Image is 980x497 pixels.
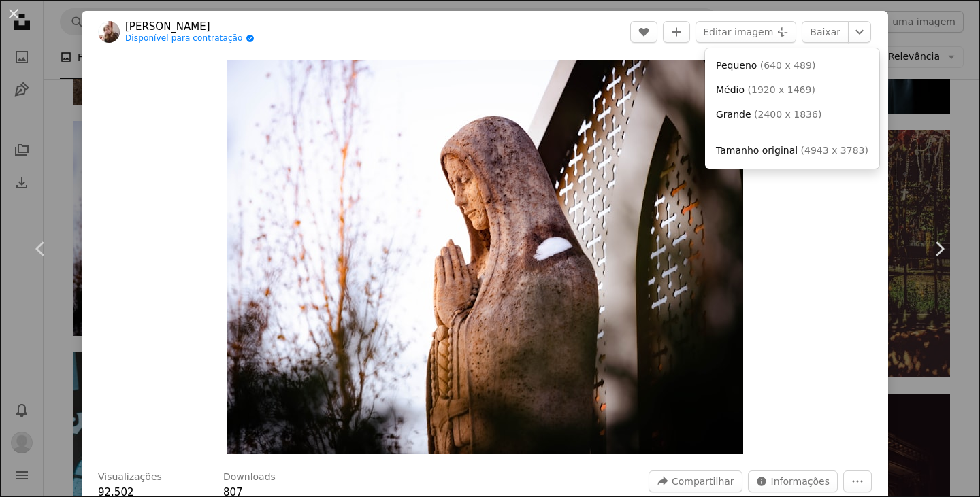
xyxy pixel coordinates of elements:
span: Grande [716,109,751,120]
span: ( 640 x 489 ) [760,60,816,71]
span: ( 1920 x 1469 ) [748,84,815,95]
span: Tamanho original [716,145,798,156]
button: Escolha o tamanho do download [848,21,871,43]
span: Médio [716,84,745,95]
span: ( 4943 x 3783 ) [801,145,868,156]
span: Pequeno [716,60,757,71]
span: ( 2400 x 1836 ) [754,109,821,120]
div: Escolha o tamanho do download [705,48,879,169]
